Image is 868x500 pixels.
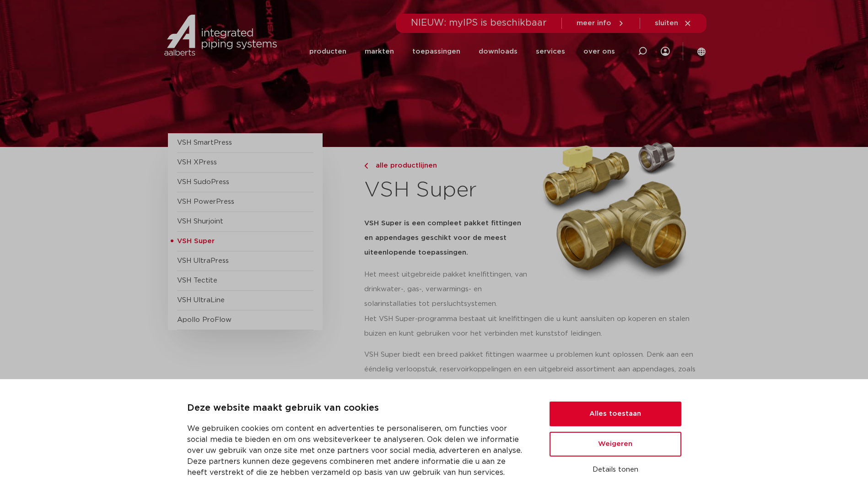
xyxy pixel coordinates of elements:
span: NIEUW: myIPS is beschikbaar [411,18,547,27]
a: over ons [583,33,615,70]
a: meer info [577,19,625,27]
a: VSH XPress [177,159,217,166]
p: Deze website maakt gebruik van cookies [187,401,528,416]
a: VSH Tectite [177,277,217,284]
p: Het meest uitgebreide pakket knelfittingen, van drinkwater-, gas-, verwarmings- en solarinstallat... [364,267,530,311]
a: producten [309,33,346,70]
p: VSH Super biedt een breed pakket fittingen waarmee u problemen kunt oplossen. Denk aan een ééndel... [364,348,701,391]
p: Het VSH Super-programma bestaat uit knelfittingen die u kunt aansluiten op koperen en stalen buiz... [364,312,701,341]
button: Details tonen [550,462,681,478]
a: toepassingen [412,33,460,70]
a: Apollo ProFlow [177,316,232,323]
a: sluiten [655,19,692,27]
a: markten [365,33,394,70]
span: alle productlijnen [370,162,437,169]
h5: VSH Super is een compleet pakket fittingen en appendages geschikt voor de meest uiteenlopende toe... [364,216,530,260]
a: services [536,33,565,70]
div: my IPS [661,33,670,70]
a: alle productlijnen [364,160,530,171]
a: VSH Shurjoint [177,218,223,225]
a: VSH SmartPress [177,139,232,146]
button: Weigeren [550,432,681,457]
a: downloads [479,33,518,70]
h1: VSH Super [364,176,530,205]
span: sluiten [655,20,678,27]
a: VSH PowerPress [177,198,234,205]
nav: Menu [309,33,615,70]
img: chevron-right.svg [364,163,368,169]
a: VSH UltraLine [177,297,225,304]
a: VSH UltraPress [177,257,229,264]
a: VSH SudoPress [177,179,229,185]
button: Alles toestaan [550,402,681,426]
p: We gebruiken cookies om content en advertenties te personaliseren, om functies voor social media ... [187,423,528,478]
span: VSH Super [177,238,215,245]
span: meer info [577,20,611,27]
